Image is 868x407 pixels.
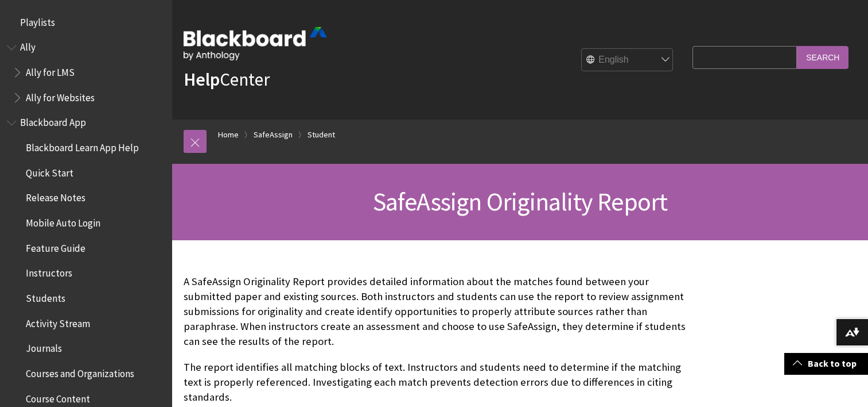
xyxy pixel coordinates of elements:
span: Release Notes [26,189,85,204]
span: Courses and Organizations [26,364,134,379]
span: Feature Guide [26,239,85,254]
img: Blackboard by Anthology [184,27,327,60]
a: Student [308,128,335,142]
select: Site Language Selector [582,49,674,72]
span: Ally for Websites [26,88,95,103]
span: Ally for LMS [26,63,75,78]
strong: Help [184,68,220,91]
span: Activity Stream [26,314,90,329]
input: Search [797,46,848,68]
a: Home [218,128,239,142]
span: Ally [20,38,36,53]
span: Journals [26,339,62,355]
span: Mobile Auto Login [26,213,100,229]
p: The report identifies all matching blocks of text. Instructors and students need to determine if ... [184,360,687,405]
span: Instructors [26,264,72,279]
span: Blackboard App [20,113,86,129]
a: SafeAssign [254,128,293,142]
nav: Book outline for Playlists [7,13,165,32]
span: SafeAssign Originality Report [373,186,668,217]
p: A SafeAssign Originality Report provides detailed information about the matches found between you... [184,274,687,350]
span: Playlists [20,13,55,28]
span: Course Content [26,389,90,405]
span: Students [26,289,65,304]
span: Blackboard Learn App Help [26,138,139,153]
a: HelpCenter [184,68,270,91]
a: Back to top [784,353,868,374]
span: Quick Start [26,163,73,179]
nav: Book outline for Anthology Ally Help [7,38,165,107]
